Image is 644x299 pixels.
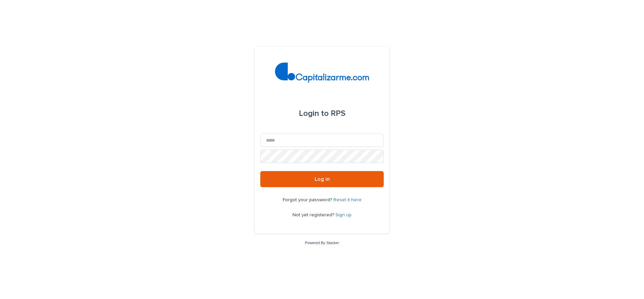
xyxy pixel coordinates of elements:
[335,213,352,217] a: Sign up
[333,198,362,202] a: Reset it here
[283,198,333,202] span: Forgot your password?
[260,171,384,187] button: Log in
[299,109,329,118] span: Login to
[292,213,335,217] span: Not yet registered?
[275,63,369,83] img: TjQlHxlQVOtaKxwbrr5R
[305,241,339,245] a: Powered By Stacker
[315,176,330,182] span: Log in
[299,104,345,123] div: RPS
